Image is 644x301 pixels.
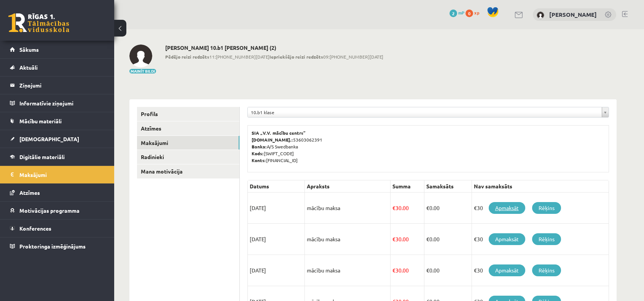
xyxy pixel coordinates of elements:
b: Kods: [252,150,264,156]
a: Ziņojumi [10,76,105,94]
span: Atzīmes [19,189,40,196]
th: Apraksts [305,180,391,193]
p: 53603062391 A/S Swedbanka [SWIFT_CODE] [FINANCIAL_ID] [252,129,605,164]
b: SIA „V.V. mācību centrs” [252,130,306,136]
b: [DOMAIN_NAME].: [252,137,293,143]
a: [DEMOGRAPHIC_DATA] [10,130,105,148]
td: [DATE] [248,193,305,224]
span: 10.b1 klase [251,107,599,117]
a: Profils [137,107,239,121]
th: Summa [391,180,424,193]
span: xp [474,10,479,16]
span: Proktoringa izmēģinājums [19,243,86,250]
span: 0 [465,10,473,17]
a: Maksājumi [137,136,239,150]
th: Datums [248,180,305,193]
b: Iepriekšējo reizi redzēts [269,54,323,60]
span: Mācību materiāli [19,118,62,124]
span: € [426,204,429,211]
td: mācību maksa [305,255,391,286]
span: Sākums [19,46,39,53]
span: Aktuāli [19,64,38,71]
a: Apmaksāt [489,233,525,245]
td: [DATE] [248,224,305,255]
b: Pēdējo reizi redzēts [165,54,209,60]
td: mācību maksa [305,224,391,255]
td: [DATE] [248,255,305,286]
a: Apmaksāt [489,202,525,214]
td: 0.00 [424,224,472,255]
button: Mainīt bildi [129,69,156,73]
a: Mācību materiāli [10,112,105,130]
a: Informatīvie ziņojumi [10,94,105,112]
span: Motivācijas programma [19,207,80,214]
img: Mārtiņš Hauks [129,45,152,67]
span: Konferences [19,225,51,232]
a: 0 xp [465,10,483,16]
legend: Maksājumi [19,166,105,183]
b: Banka: [252,143,267,150]
td: mācību maksa [305,193,391,224]
h2: [PERSON_NAME] 10.b1 [PERSON_NAME] (2) [165,45,383,51]
span: Digitālie materiāli [19,153,65,160]
span: € [392,267,395,274]
td: 30.00 [391,255,424,286]
a: [PERSON_NAME] [549,11,597,18]
span: mP [458,10,464,16]
img: Mārtiņš Hauks [537,11,544,19]
td: 30.00 [391,193,424,224]
td: 30.00 [391,224,424,255]
a: Proktoringa izmēģinājums [10,237,105,255]
legend: Informatīvie ziņojumi [19,94,105,112]
span: € [392,204,395,211]
td: €30 [472,255,609,286]
a: Mana motivācija [137,164,239,178]
span: € [426,236,429,242]
span: 2 [450,10,457,17]
a: Rēķins [532,264,561,276]
span: [DEMOGRAPHIC_DATA] [19,135,79,142]
th: Samaksāts [424,180,472,193]
a: Atzīmes [10,184,105,201]
a: Konferences [10,220,105,237]
a: Sākums [10,41,105,58]
td: €30 [472,224,609,255]
a: Aktuāli [10,59,105,76]
th: Nav samaksāts [472,180,609,193]
td: 0.00 [424,255,472,286]
a: Rēķins [532,202,561,214]
a: Radinieki [137,150,239,164]
a: Atzīmes [137,121,239,135]
a: Digitālie materiāli [10,148,105,166]
td: €30 [472,193,609,224]
a: Apmaksāt [489,264,525,276]
a: Rēķins [532,233,561,245]
legend: Ziņojumi [19,76,105,94]
td: 0.00 [424,193,472,224]
span: € [426,267,429,274]
span: 11:[PHONE_NUMBER][DATE] 09:[PHONE_NUMBER][DATE] [165,53,383,60]
b: Konts: [252,157,266,163]
a: 2 mP [450,10,464,16]
a: 10.b1 klase [248,107,609,117]
a: Rīgas 1. Tālmācības vidusskola [8,13,69,32]
a: Motivācijas programma [10,202,105,219]
span: € [392,236,395,242]
a: Maksājumi [10,166,105,183]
